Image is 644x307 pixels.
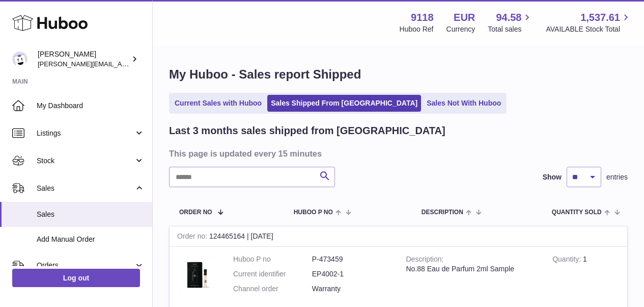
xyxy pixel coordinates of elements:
[37,184,134,193] span: Sales
[312,254,391,264] dd: P-473459
[37,156,134,166] span: Stock
[169,66,628,83] h1: My Huboo - Sales report Shipped
[496,11,521,24] span: 94.58
[170,226,627,247] div: 124465164 | [DATE]
[267,95,421,112] a: Sales Shipped From [GEOGRAPHIC_DATA]
[177,254,218,295] img: No.88-sample-cut-out-scaled.jpg
[543,172,562,182] label: Show
[546,24,632,34] span: AVAILABLE Stock Total
[552,255,583,266] strong: Quantity
[171,95,265,112] a: Current Sales with Huboo
[37,261,134,270] span: Orders
[552,209,602,216] span: Quantity Sold
[312,269,391,279] dd: EP4002-1
[38,49,129,69] div: [PERSON_NAME]
[37,210,145,219] span: Sales
[12,269,140,287] a: Log out
[37,101,145,111] span: My Dashboard
[169,124,445,138] h2: Last 3 months sales shipped from [GEOGRAPHIC_DATA]
[37,235,145,244] span: Add Manual Order
[606,172,628,182] span: entries
[233,254,312,264] dt: Huboo P no
[406,264,538,274] div: No.88 Eau de Parfum 2ml Sample
[411,11,434,24] strong: 9118
[38,60,259,68] span: [PERSON_NAME][EMAIL_ADDRESS][PERSON_NAME][DOMAIN_NAME]
[294,209,333,216] span: Huboo P no
[580,11,620,24] span: 1,537.61
[400,24,434,34] div: Huboo Ref
[546,11,632,34] a: 1,537.61 AVAILABLE Stock Total
[488,24,533,34] span: Total sales
[177,232,209,243] strong: Order no
[37,129,134,138] span: Listings
[233,284,312,294] dt: Channel order
[454,11,475,24] strong: EUR
[488,11,533,34] a: 94.58 Total sales
[422,209,463,216] span: Description
[446,24,475,34] div: Currency
[406,255,444,266] strong: Description
[169,148,625,159] h3: This page is updated every 15 minutes
[179,209,212,216] span: Order No
[423,95,505,112] a: Sales Not With Huboo
[12,52,27,67] img: freddie.sawkins@czechandspeake.com
[312,284,391,294] dd: Warranty
[545,247,627,306] td: 1
[233,269,312,279] dt: Current identifier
